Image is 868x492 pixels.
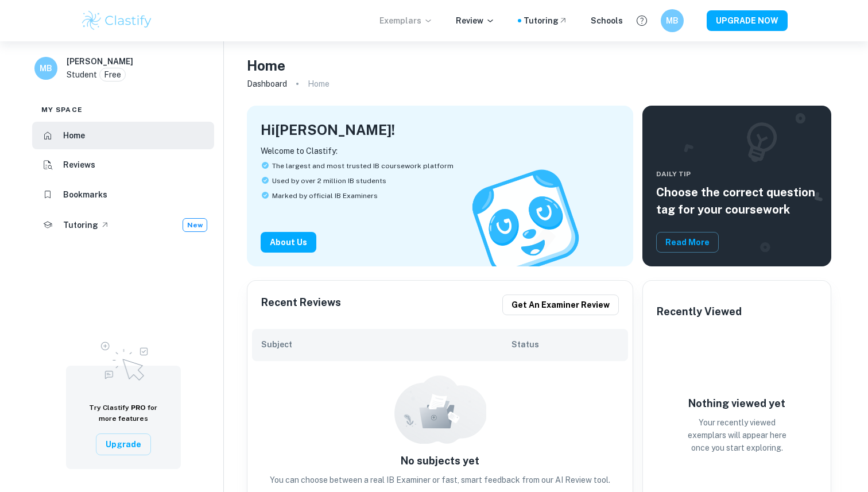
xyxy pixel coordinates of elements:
[272,191,378,201] span: Marked by official IB Examiners
[502,295,619,315] button: Get an examiner review
[661,9,684,32] button: MB
[272,176,386,186] span: Used by over 2 million IB students
[131,404,146,412] span: PRO
[32,152,214,179] a: Reviews
[656,232,719,253] button: Read More
[657,304,742,320] h6: Recently Viewed
[32,181,214,208] a: Bookmarks
[680,416,795,454] p: Your recently viewed exemplars will appear here once you start exploring.
[308,78,330,90] p: Home
[707,10,788,31] button: UPGRADE NOW
[656,169,817,179] span: Daily Tip
[261,119,395,140] h4: Hi [PERSON_NAME] !
[591,14,623,27] a: Schools
[252,453,628,469] h6: No subjects yet
[67,55,133,68] h6: [PERSON_NAME]
[63,188,107,201] h6: Bookmarks
[272,161,454,171] span: The largest and most trusted IB coursework platform
[183,220,207,230] span: New
[80,402,167,424] h6: Try Clastify for more features
[261,295,341,315] h6: Recent Reviews
[63,129,85,142] h6: Home
[666,14,679,27] h6: MB
[63,158,95,171] h6: Reviews
[32,122,214,149] a: Home
[632,11,652,30] button: Help and Feedback
[456,14,495,27] p: Review
[63,219,98,231] h6: Tutoring
[96,433,151,455] button: Upgrade
[247,76,287,92] a: Dashboard
[95,335,152,384] img: Upgrade to Pro
[680,396,795,412] h6: Nothing viewed yet
[32,211,214,239] a: TutoringNew
[67,68,97,81] p: Student
[261,338,511,351] h6: Subject
[80,9,153,32] img: Clastify logo
[261,232,316,253] button: About Us
[252,474,628,486] p: You can choose between a real IB Examiner or fast, smart feedback from our AI Review tool.
[247,55,285,76] h4: Home
[656,184,817,218] h5: Choose the correct question tag for your coursework
[41,104,83,115] span: My space
[524,14,568,27] a: Tutoring
[40,62,53,75] h6: MB
[261,145,619,157] p: Welcome to Clastify:
[511,338,619,351] h6: Status
[104,68,121,81] p: Free
[379,14,433,27] p: Exemplars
